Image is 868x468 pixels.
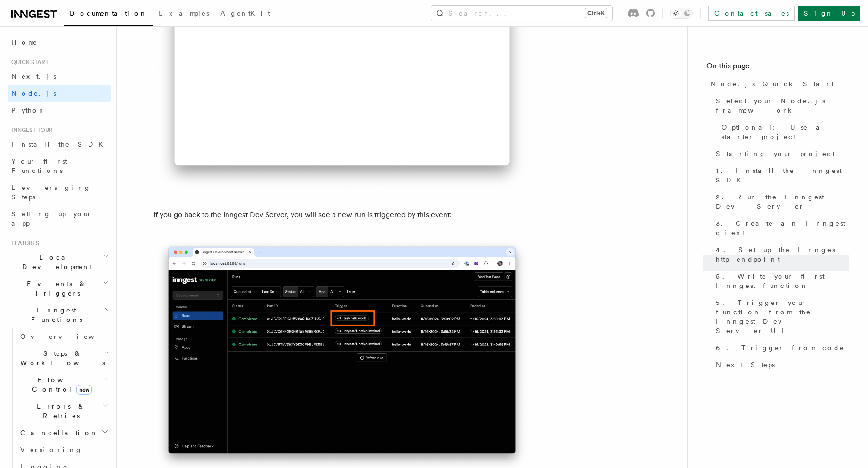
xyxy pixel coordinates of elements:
span: Inngest tour [8,126,53,134]
button: Events & Triggers [8,275,111,302]
a: Your first Functions [8,153,111,179]
button: Toggle dark mode [670,8,693,19]
a: Python [8,102,111,119]
span: Inngest Functions [8,305,102,324]
span: 5. Trigger your function from the Inngest Dev Server UI [716,298,849,336]
span: Events & Triggers [8,279,103,298]
a: Starting your project [712,145,849,162]
span: Your first Functions [11,157,67,174]
span: Setting up your app [11,210,92,227]
button: Search...Ctrl+K [431,6,612,21]
span: Features [8,239,39,247]
span: Documentation [70,9,147,17]
span: Examples [159,9,209,17]
a: Home [8,34,111,51]
a: Versioning [16,441,111,458]
span: Optional: Use a starter project [722,123,849,141]
span: 2. Run the Inngest Dev Server [716,192,849,211]
span: 5. Write your first Inngest function [716,271,849,290]
span: Quick start [8,58,49,66]
a: Optional: Use a starter project [718,119,849,145]
a: Next Steps [712,356,849,373]
a: 5. Trigger your function from the Inngest Dev Server UI [712,294,849,339]
a: Install the SDK [8,136,111,153]
span: Errors & Retries [16,402,102,420]
a: Documentation [64,3,153,26]
a: Leveraging Steps [8,179,111,205]
span: Next.js [11,73,56,80]
span: Node.js [11,90,56,97]
p: If you go back to the Inngest Dev Server, you will see a new run is triggered by this event: [154,208,530,222]
span: 4. Set up the Inngest http endpoint [716,245,849,264]
span: Starting your project [716,149,835,158]
span: Install the SDK [11,140,109,148]
a: 4. Set up the Inngest http endpoint [712,241,849,268]
a: 3. Create an Inngest client [712,215,849,241]
a: 5. Write your first Inngest function [712,268,849,294]
button: Errors & Retries [16,398,111,424]
a: Sign Up [798,6,860,21]
button: Flow Controlnew [16,371,111,398]
a: Examples [153,3,215,25]
h4: On this page [706,60,849,75]
span: Select your Node.js framework [716,96,849,115]
span: 6. Trigger from code [716,343,844,353]
span: Steps & Workflows [16,349,105,368]
a: Node.js [8,85,111,102]
span: 3. Create an Inngest client [716,219,849,238]
button: Cancellation [16,424,111,441]
a: Setting up your app [8,205,111,232]
a: Select your Node.js framework [712,92,849,119]
span: AgentKit [220,9,270,17]
span: Local Development [8,253,103,271]
span: Leveraging Steps [11,184,91,201]
button: Inngest Functions [8,302,111,328]
a: Node.js Quick Start [706,75,849,92]
a: 1. Install the Inngest SDK [712,162,849,189]
kbd: Ctrl+K [585,8,607,18]
span: new [76,385,92,395]
a: 6. Trigger from code [712,339,849,356]
span: Flow Control [16,375,104,394]
span: Next Steps [716,360,775,369]
button: Steps & Workflows [16,345,111,371]
span: Overview [20,333,117,340]
a: 2. Run the Inngest Dev Server [712,189,849,215]
span: Python [11,107,46,114]
span: Node.js Quick Start [710,79,834,89]
a: AgentKit [215,3,276,25]
span: 1. Install the Inngest SDK [716,166,849,185]
a: Overview [16,328,111,345]
span: Home [11,38,38,47]
span: Versioning [20,446,82,453]
a: Contact sales [708,6,795,21]
a: Next.js [8,68,111,85]
span: Cancellation [16,428,98,437]
button: Local Development [8,249,111,275]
